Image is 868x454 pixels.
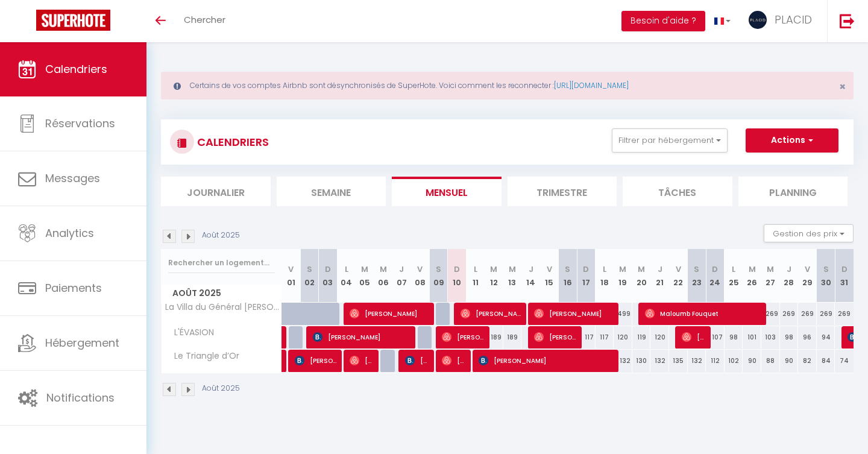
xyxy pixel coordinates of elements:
[749,11,767,29] img: ...
[650,350,669,372] div: 132
[835,350,854,372] div: 74
[614,249,632,303] th: 19
[839,81,846,92] button: Close
[682,326,706,348] span: [PERSON_NAME]
[485,326,503,348] div: 189
[743,326,761,348] div: 101
[521,249,540,303] th: 14
[503,326,522,348] div: 189
[817,249,835,303] th: 30
[411,249,430,303] th: 08
[694,263,699,275] abbr: S
[45,225,94,241] span: Analytics
[798,326,817,348] div: 96
[658,263,662,275] abbr: J
[780,249,799,303] th: 28
[835,249,854,303] th: 31
[168,252,275,274] input: Rechercher un logement...
[436,263,441,275] abbr: S
[712,263,718,275] abbr: D
[374,249,392,303] th: 06
[565,263,570,275] abbr: S
[461,302,523,325] span: [PERSON_NAME]
[442,326,485,348] span: [PERSON_NAME]
[650,249,669,303] th: 21
[583,263,589,275] abbr: D
[163,350,242,363] span: Le Triangle d’Or
[840,13,855,28] img: logout
[761,249,780,303] th: 27
[202,383,240,394] p: Août 2025
[485,249,503,303] th: 12
[632,249,651,303] th: 20
[361,263,368,275] abbr: M
[380,263,387,275] abbr: M
[817,326,835,348] div: 94
[319,249,338,303] th: 03
[775,12,812,27] span: PLACID
[817,350,835,372] div: 84
[442,349,467,372] span: [PERSON_NAME]
[619,263,626,275] abbr: M
[669,249,688,303] th: 22
[761,326,780,348] div: 103
[738,177,848,206] li: Planning
[490,263,497,275] abbr: M
[761,350,780,372] div: 88
[448,249,467,303] th: 10
[839,79,846,94] span: ×
[558,249,577,303] th: 16
[474,263,477,275] abbr: L
[36,10,110,31] img: Super Booking
[743,249,761,303] th: 26
[805,263,810,275] abbr: V
[46,390,115,405] span: Notifications
[746,128,838,153] button: Actions
[325,263,331,275] abbr: D
[743,350,761,372] div: 90
[835,303,854,325] div: 269
[163,303,284,312] span: La Villa du Général [PERSON_NAME]
[614,350,632,372] div: 132
[508,177,617,206] li: Trimestre
[780,303,799,325] div: 269
[307,263,312,275] abbr: S
[780,326,799,348] div: 98
[161,72,854,99] div: Certains de vos comptes Airbnb sont désynchronisés de SuperHote. Voici comment les reconnecter :
[725,249,743,303] th: 25
[577,249,596,303] th: 17
[632,350,651,372] div: 130
[337,249,356,303] th: 04
[417,263,423,275] abbr: V
[163,326,217,339] span: L'ÉVASION
[706,326,725,348] div: 107
[688,249,706,303] th: 23
[454,263,460,275] abbr: D
[603,263,606,275] abbr: L
[345,263,348,275] abbr: L
[282,249,301,303] th: 01
[612,128,728,153] button: Filtrer par hébergement
[614,326,632,348] div: 120
[45,116,115,131] span: Réservations
[202,230,240,241] p: Août 2025
[45,280,102,295] span: Paiements
[509,263,516,275] abbr: M
[194,128,269,156] h3: CALENDRIERS
[676,263,681,275] abbr: V
[503,249,522,303] th: 13
[596,326,614,348] div: 117
[356,249,374,303] th: 05
[577,326,596,348] div: 117
[300,249,319,303] th: 02
[405,349,430,372] span: [PERSON_NAME]
[45,171,100,186] span: Messages
[45,61,107,77] span: Calendriers
[650,326,669,348] div: 120
[725,326,743,348] div: 98
[350,349,374,372] span: [PERSON_NAME]
[479,349,615,372] span: [PERSON_NAME]
[547,263,552,275] abbr: V
[817,303,835,325] div: 269
[45,335,119,350] span: Hébergement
